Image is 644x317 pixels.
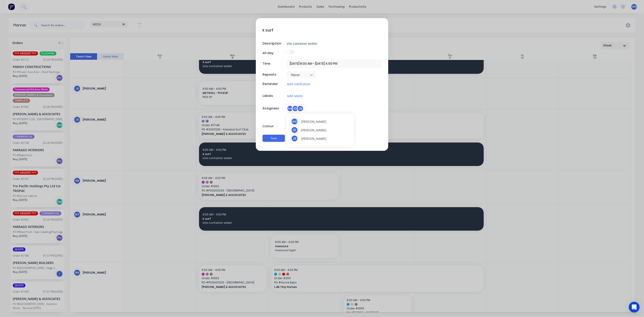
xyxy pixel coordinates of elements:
[291,127,298,133] div: ID
[263,106,286,111] div: Assignees
[287,81,311,87] button: Add notification
[301,136,326,141] span: [PERSON_NAME]
[291,118,298,125] div: mt
[287,93,303,98] button: Add labels
[263,82,286,86] div: Reminder
[287,105,293,112] div: mt
[297,105,304,112] div: JS
[301,128,326,132] span: [PERSON_NAME]
[263,41,286,46] div: Description
[292,105,299,112] div: ID
[263,94,286,98] div: Labels
[291,135,298,142] div: JS
[263,25,381,35] textarea: k surf
[263,61,286,66] div: Time
[263,72,286,77] div: Repeats
[287,40,381,47] input: Enter a description
[301,119,326,124] span: [PERSON_NAME]
[263,51,286,55] div: All day
[263,124,286,129] div: Colour
[263,135,285,142] button: Save
[629,302,640,313] div: Open Intercom Messenger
